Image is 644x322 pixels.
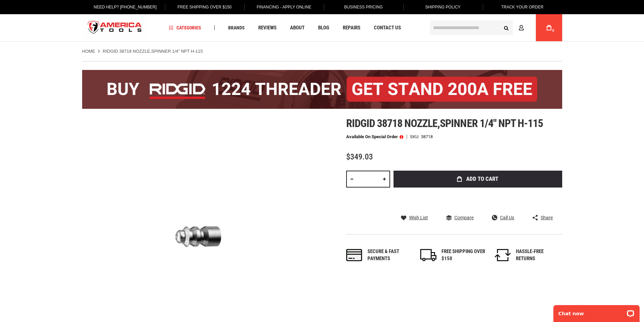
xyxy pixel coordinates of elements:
strong: SKU [410,134,421,139]
span: Categories [169,25,201,30]
span: $349.03 [346,152,373,162]
span: Compare [454,215,474,220]
img: BOGO: Buy the RIDGID® 1224 Threader (26092), get the 92467 200A Stand FREE! [82,70,562,109]
span: Brands [228,25,245,30]
img: shipping [420,249,436,261]
button: Search [500,21,513,34]
a: Reviews [255,23,280,32]
span: Add to Cart [466,176,498,182]
div: 38718 [421,134,433,139]
a: Categories [166,23,204,32]
span: Repairs [343,25,360,30]
a: 0 [543,14,555,41]
span: About [290,25,305,30]
a: Wish List [401,215,428,221]
p: Available on Special Order [346,134,403,139]
img: America Tools [82,15,148,41]
div: Secure & fast payments [367,248,411,263]
iframe: Secure express checkout frame [392,190,564,209]
a: store logo [82,15,148,41]
a: Compare [446,215,474,221]
span: Ridgid 38718 nozzle,spinner 1/4" npt h-115 [346,117,543,130]
a: Call Us [492,215,514,221]
a: About [287,23,308,32]
img: payments [346,249,362,261]
span: Contact Us [374,25,401,30]
a: Brands [225,23,248,32]
a: Blog [315,23,332,32]
a: Home [82,48,95,54]
span: Wish List [409,215,428,220]
a: Contact Us [371,23,404,32]
span: Shipping Policy [425,5,461,9]
span: Reviews [258,25,277,30]
div: HASSLE-FREE RETURNS [516,248,560,263]
span: Call Us [500,215,514,220]
a: Repairs [340,23,363,32]
span: Share [541,215,553,220]
img: returns [495,249,511,261]
div: FREE SHIPPING OVER $150 [442,248,485,263]
strong: RIDGID 38718 NOZZLE,SPINNER 1/4" NPT H-115 [103,49,203,54]
span: Blog [318,25,329,30]
iframe: LiveChat chat widget [549,301,644,322]
span: 0 [552,29,554,32]
button: Add to Cart [393,171,562,188]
